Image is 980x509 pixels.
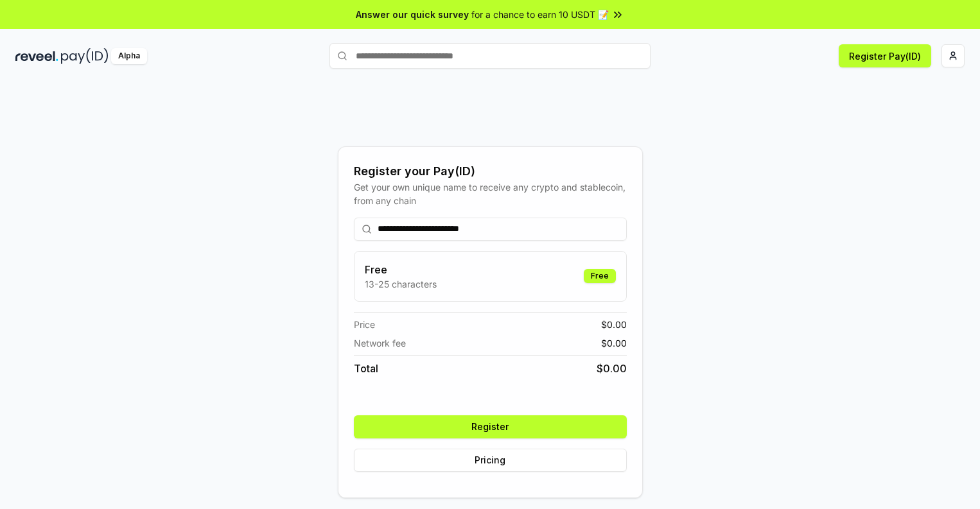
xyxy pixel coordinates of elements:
[354,415,627,438] button: Register
[354,336,406,350] span: Network fee
[354,180,627,207] div: Get your own unique name to receive any crypto and stablecoin, from any chain
[354,162,627,180] div: Register your Pay(ID)
[61,48,109,64] img: pay_id
[354,449,627,472] button: Pricing
[601,318,627,331] span: $ 0.00
[356,8,469,21] span: Answer our quick survey
[584,269,616,283] div: Free
[354,361,378,376] span: Total
[111,48,147,64] div: Alpha
[365,277,437,291] p: 13-25 characters
[601,336,627,350] span: $ 0.00
[15,48,58,64] img: reveel_dark
[354,318,375,331] span: Price
[471,8,609,21] span: for a chance to earn 10 USDT 📝
[365,262,437,277] h3: Free
[597,361,627,376] span: $ 0.00
[839,44,931,67] button: Register Pay(ID)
